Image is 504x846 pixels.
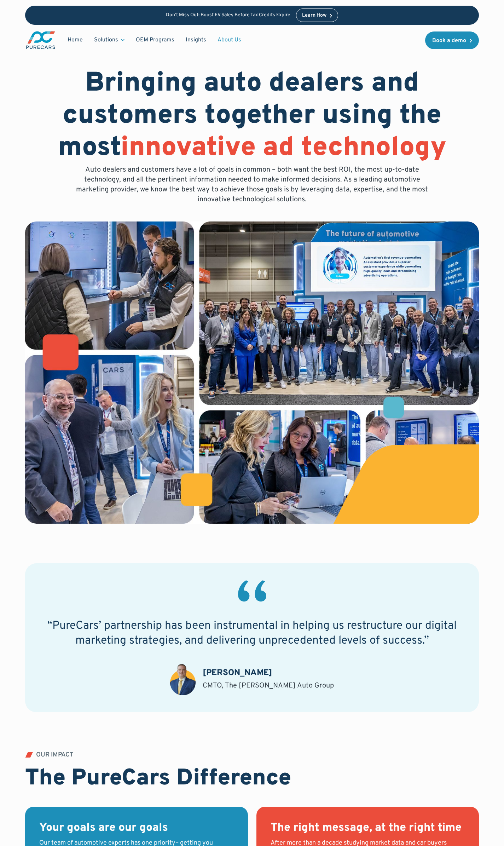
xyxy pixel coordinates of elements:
p: Auto dealers and customers have a lot of goals in common – both want the best ROI, the most up-to... [71,165,433,205]
div: OUR IMPACT [36,752,74,758]
div: Learn How [302,13,326,18]
a: Book a demo [425,31,479,49]
h2: “PureCars’ partnership has been instrumental in helping us restructure our digital marketing stra... [42,619,462,648]
img: team photo [25,221,479,524]
span: innovative ad technology [121,131,446,165]
a: Learn How [296,8,338,22]
h1: Bringing auto dealers and customers together using the most [25,68,479,165]
a: OEM Programs [130,33,180,47]
a: Insights [180,33,212,47]
h3: Your goals are our goals [39,821,233,836]
a: main [25,30,56,50]
h3: [PERSON_NAME] [203,667,272,679]
a: About Us [212,33,247,47]
div: Book a demo [432,38,466,44]
div: Solutions [88,33,130,47]
img: purecars logo [25,30,56,50]
p: Don’t Miss Out: Boost EV Sales Before Tax Credits Expire [166,12,290,18]
div: CMTO, The [PERSON_NAME] Auto Group [203,681,334,691]
a: Home [62,33,88,47]
h3: The right message, at the right time [271,821,465,836]
h2: The PureCars Difference [25,765,291,793]
div: Solutions [94,36,118,44]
